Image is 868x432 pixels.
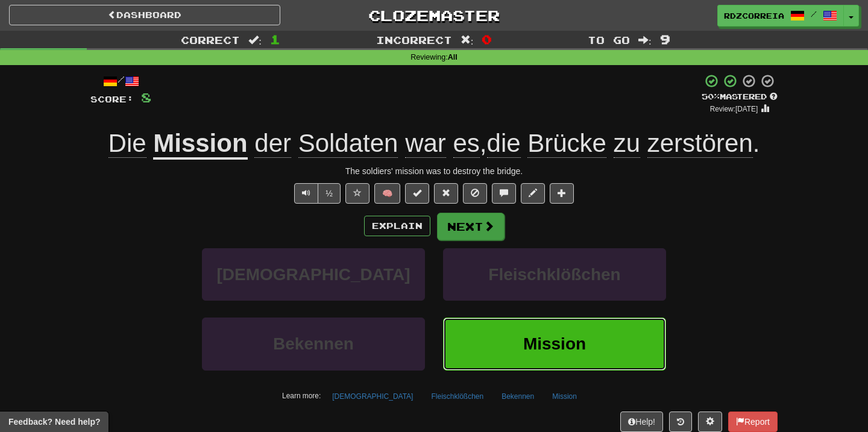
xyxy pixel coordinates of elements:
small: Learn more: [282,392,321,400]
span: es [453,129,480,158]
strong: All [448,53,458,61]
button: Mission [443,318,666,370]
button: [DEMOGRAPHIC_DATA] [325,387,420,405]
span: Bekennen [273,334,354,353]
span: die [487,129,521,158]
span: Mission [523,334,586,353]
span: 8 [141,90,151,105]
span: Fleischklößchen [488,265,620,284]
span: Soldaten [298,129,398,158]
span: rdzcorreia [724,10,784,21]
button: Report [728,412,778,432]
span: , . [248,129,760,158]
button: Set this sentence to 100% Mastered (alt+m) [405,183,429,204]
span: Correct [181,34,240,46]
span: Open feedback widget [8,416,100,428]
span: / [811,10,817,18]
span: : [248,35,262,45]
span: der [254,129,291,158]
button: Discuss sentence (alt+u) [492,183,516,204]
button: Explain [364,216,430,236]
button: Mission [546,387,583,405]
div: / [90,74,151,89]
div: The soldiers' mission was to destroy the bridge. [90,165,778,177]
span: 1 [270,32,280,46]
button: Help! [620,412,663,432]
span: Brücke [527,129,606,158]
button: Favorite sentence (alt+f) [345,183,370,204]
button: Ignore sentence (alt+i) [463,183,487,204]
button: Fleischklößchen [443,248,666,301]
div: Mastered [702,92,778,102]
span: 50 % [702,92,720,101]
span: Incorrect [376,34,452,46]
a: Clozemaster [298,5,570,26]
span: : [461,35,474,45]
button: Edit sentence (alt+d) [521,183,545,204]
u: Mission [153,129,247,160]
span: war [405,129,446,158]
div: Text-to-speech controls [292,183,341,204]
small: Review: [DATE] [710,105,758,113]
button: Next [437,213,505,240]
a: rdzcorreia / [717,5,844,27]
span: To go [588,34,630,46]
a: Dashboard [9,5,280,25]
button: Bekennen [202,318,425,370]
span: zu [614,129,640,158]
button: Reset to 0% Mastered (alt+r) [434,183,458,204]
button: [DEMOGRAPHIC_DATA] [202,248,425,301]
span: [DEMOGRAPHIC_DATA] [217,265,410,284]
button: Bekennen [495,387,541,405]
span: 9 [660,32,670,46]
span: 0 [482,32,492,46]
span: : [638,35,652,45]
button: Add to collection (alt+a) [550,183,574,204]
button: 🧠 [374,183,400,204]
span: Die [108,129,146,158]
button: Play sentence audio (ctl+space) [294,183,318,204]
span: Score: [90,94,134,104]
button: Round history (alt+y) [669,412,692,432]
button: Fleischklößchen [424,387,490,405]
button: ½ [318,183,341,204]
span: zerstören [647,129,753,158]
